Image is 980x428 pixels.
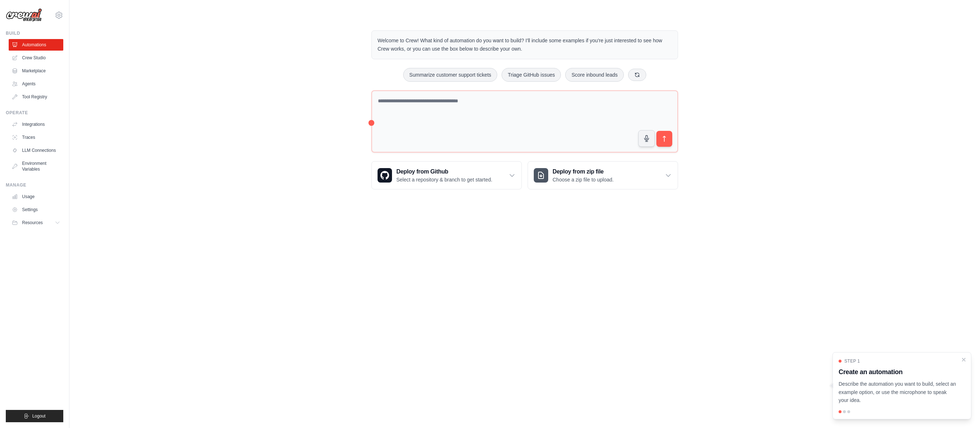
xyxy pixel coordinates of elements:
[839,367,956,377] h3: Create an automation
[6,410,63,422] button: Logout
[9,132,63,143] a: Traces
[22,220,43,226] span: Resources
[9,204,63,215] a: Settings
[839,380,956,405] p: Describe the automation you want to build, select an example option, or use the microphone to spe...
[6,30,63,36] div: Build
[502,68,561,82] button: Triage GitHub issues
[9,158,63,175] a: Environment Variables
[6,8,42,22] img: Logo
[9,145,63,156] a: LLM Connections
[396,176,492,183] p: Select a repository & branch to get started.
[961,357,967,363] button: Close walkthrough
[9,191,63,202] a: Usage
[9,78,63,90] a: Agents
[553,176,614,183] p: Choose a zip file to upload.
[553,167,614,176] h3: Deploy from zip file
[6,182,63,188] div: Manage
[403,68,497,82] button: Summarize customer support tickets
[9,119,63,130] a: Integrations
[6,110,63,116] div: Operate
[9,52,63,64] a: Crew Studio
[396,167,492,176] h3: Deploy from Github
[9,39,63,51] a: Automations
[565,68,624,82] button: Score inbound leads
[32,413,46,419] span: Logout
[9,217,63,228] button: Resources
[378,37,672,53] p: Welcome to Crew! What kind of automation do you want to build? I'll include some examples if you'...
[9,91,63,103] a: Tool Registry
[844,358,860,364] span: Step 1
[9,65,63,77] a: Marketplace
